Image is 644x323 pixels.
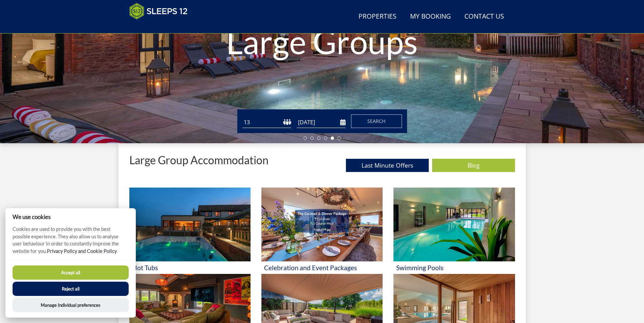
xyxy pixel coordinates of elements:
[393,188,515,274] a: 'Swimming Pools' - Large Group Accommodation Holiday Ideas Swimming Pools
[432,159,515,172] a: Blog
[407,9,454,24] a: My Booking
[13,298,129,312] button: Manage Individual preferences
[396,264,512,271] h3: Swimming Pools
[297,117,346,128] input: Arrival Date
[346,159,429,172] a: Last Minute Offers
[132,264,248,271] h3: Hot Tubs
[126,24,197,29] iframe: Customer reviews powered by Trustpilot
[129,188,251,261] img: 'Hot Tubs' - Large Group Accommodation Holiday Ideas
[261,188,383,274] a: 'Celebration and Event Packages' - Large Group Accommodation Holiday Ideas Celebration and Event ...
[129,188,251,274] a: 'Hot Tubs' - Large Group Accommodation Holiday Ideas Hot Tubs
[47,248,117,254] a: Privacy Policy and Cookie Policy
[129,154,269,166] p: Large Group Accommodation
[5,214,136,220] h2: We use cookies
[5,225,136,260] p: Cookies are used to provide you with the best possible experience. They also allow us to analyse ...
[264,264,380,271] h3: Celebration and Event Packages
[351,114,402,128] button: Search
[356,9,399,24] a: Properties
[13,282,129,296] button: Reject all
[462,9,507,24] a: Contact Us
[393,188,515,261] img: 'Swimming Pools' - Large Group Accommodation Holiday Ideas
[261,188,383,261] img: 'Celebration and Event Packages' - Large Group Accommodation Holiday Ideas
[367,118,386,124] span: Search
[129,3,188,20] img: Sleeps 12
[13,265,129,280] button: Accept all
